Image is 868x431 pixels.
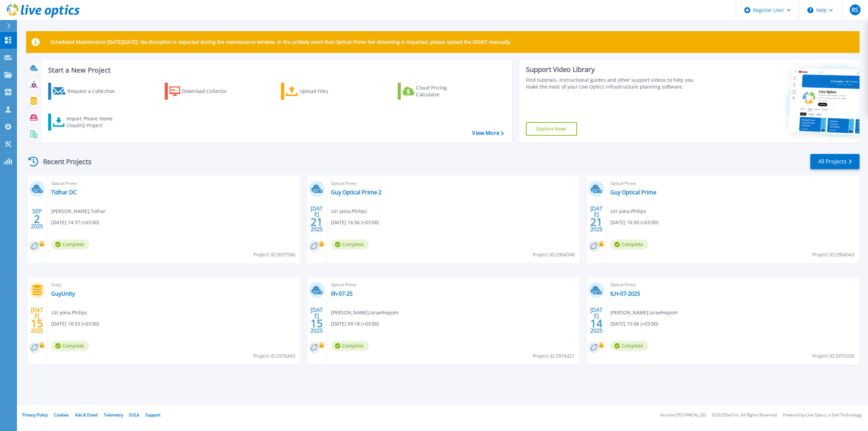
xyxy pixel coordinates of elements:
[51,189,77,196] a: Tidhar DC
[48,66,504,74] h3: Start a New Project
[610,290,640,297] a: ILH-07-2025
[812,352,854,360] span: Project ID: 2975335
[533,352,575,360] span: Project ID: 2976421
[660,413,706,417] li: Version: [TECHNICAL_ID]
[51,341,89,351] span: Complete
[310,207,323,231] div: [DATE] 2025
[165,83,240,100] a: Download Collector
[51,39,511,45] p: Scheduled Maintenance [DATE][DATE]: No disruption is expected during the maintenance window. In t...
[75,412,98,418] a: Ads & Email
[331,281,576,289] span: Optical Prime
[51,320,99,328] span: [DATE] 10:33 (+03:00)
[331,189,381,196] a: Guy Optical Prime 2
[610,309,678,316] span: [PERSON_NAME] , IsraelHayom
[590,207,603,231] div: [DATE] 2025
[610,239,648,250] span: Complete
[145,412,160,418] a: Support
[66,115,119,129] div: Import Phone Home CloudIQ Project
[310,308,323,333] div: [DATE] 2025
[331,290,353,297] a: ilh-07-25
[34,216,40,222] span: 2
[51,290,75,297] a: GuyUnity
[300,84,354,98] div: Upload Files
[526,122,577,136] a: Explore Now!
[331,180,576,187] span: Optical Prime
[712,413,777,417] li: © 2025 Dell Inc. All Rights Reserved
[48,83,124,100] a: Request a Collection
[783,413,862,417] li: Powered by Live Optics, a Dell Technology
[31,320,43,326] span: 15
[610,341,648,351] span: Complete
[253,352,295,360] span: Project ID: 2976493
[67,84,122,98] div: Request a Collection
[331,320,379,328] span: [DATE] 09:18 (+03:00)
[416,84,470,98] div: Cloud Pricing Calculator
[104,412,123,418] a: Telemetry
[810,154,860,169] a: All Projects
[610,208,646,215] span: Uzi yona , Philips
[852,7,858,13] span: RS
[182,84,236,98] div: Download Collector
[526,77,702,90] div: Find tutorials, instructional guides and other support videos to help you make the most of your L...
[31,207,43,231] div: SEP 2025
[311,219,323,225] span: 21
[26,153,101,170] div: Recent Projects
[526,65,702,74] div: Support Video Library
[472,130,504,136] a: View More
[590,320,603,326] span: 14
[610,180,855,187] span: Optical Prime
[610,189,656,196] a: Guy Optical Prime
[812,251,854,258] span: Project ID: 2984343
[610,219,658,226] span: [DATE] 16:50 (+03:00)
[253,251,295,258] span: Project ID: 3037586
[51,281,296,289] span: Unity
[31,308,43,333] div: [DATE] 2025
[281,83,357,100] a: Upload Files
[54,412,69,418] a: Cookies
[51,239,89,250] span: Complete
[398,83,473,100] a: Cloud Pricing Calculator
[331,309,398,316] span: [PERSON_NAME] , IsraelHayom
[590,219,603,225] span: 21
[51,309,87,316] span: Uzi yona , Philips
[51,208,105,215] span: [PERSON_NAME] , Tidhar
[51,219,99,226] span: [DATE] 14:37 (+03:00)
[610,281,855,289] span: Optical Prime
[22,412,48,418] a: Privacy Policy
[331,219,379,226] span: [DATE] 16:56 (+03:00)
[331,239,369,250] span: Complete
[51,180,296,187] span: Optical Prime
[590,308,603,333] div: [DATE] 2025
[129,412,139,418] a: EULA
[610,320,658,328] span: [DATE] 15:06 (+03:00)
[331,208,367,215] span: Uzi yona , Philips
[331,341,369,351] span: Complete
[311,320,323,326] span: 15
[533,251,575,258] span: Project ID: 2984348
